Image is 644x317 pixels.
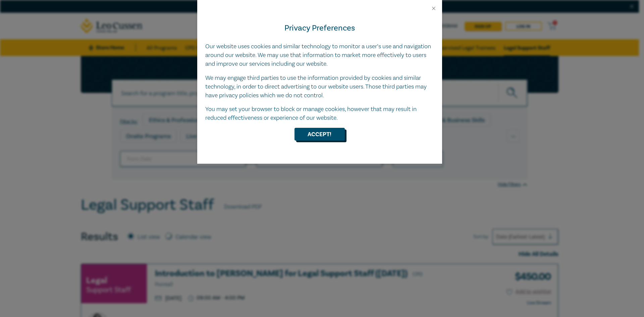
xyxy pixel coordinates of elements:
[205,74,434,100] p: We may engage third parties to use the information provided by cookies and similar technology, in...
[205,105,434,122] p: You may set your browser to block or manage cookies, however that may result in reduced effective...
[431,5,437,11] button: Close
[205,42,434,68] p: Our website uses cookies and similar technology to monitor a user’s use and navigation around our...
[205,22,434,34] h4: Privacy Preferences
[294,128,345,141] button: Accept!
